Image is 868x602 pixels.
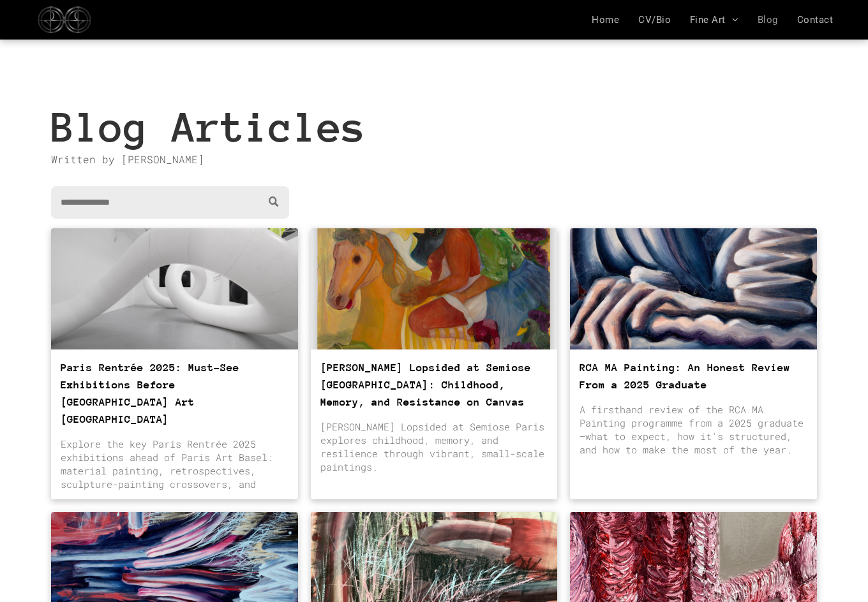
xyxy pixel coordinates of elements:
a: Fine Art [680,14,748,26]
a: Must see exhibitions Paris [51,228,298,349]
a: CV/Bio [629,14,680,26]
span: Blog Articles [51,105,366,150]
div: A firsthand review of the RCA MA Painting programme from a 2025 graduate—what to expect, how it's... [580,403,807,456]
a: Philemona Wlliamson [311,228,558,349]
a: Home [582,14,629,26]
a: Paris Rentrée 2025: Must-See Exhibitions Before [GEOGRAPHIC_DATA] Art [GEOGRAPHIC_DATA] [61,359,288,428]
a: RCA MA Painting: An Honest Review From a 2025 Graduate [580,359,807,393]
div: Explore the key Paris Rentrée 2025 exhibitions ahead of Paris Art Basel: material painting, retro... [61,437,288,490]
a: Contact [788,14,842,26]
input: Search [51,186,289,219]
a: Detail of Lala Drona painting [570,228,817,349]
a: [PERSON_NAME] Lopsided at Semiose [GEOGRAPHIC_DATA]: Childhood, Memory, and Resistance on Canvas [320,359,548,411]
a: Blog [748,14,788,26]
span: Written by [PERSON_NAME] [51,152,204,166]
div: [PERSON_NAME] Lopsided at Semiose Paris explores childhood, memory, and resilience through vibran... [320,420,548,473]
